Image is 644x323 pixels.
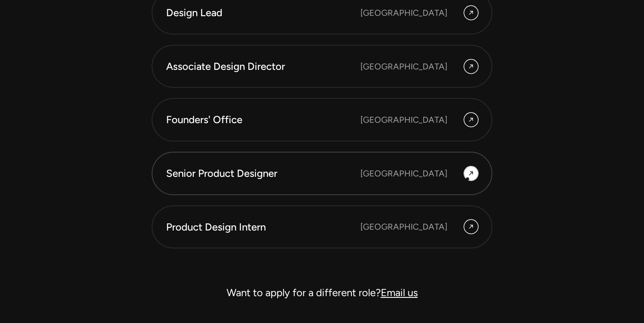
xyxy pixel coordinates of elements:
a: Senior Product Designer [GEOGRAPHIC_DATA] [152,152,492,195]
a: Founders' Office [GEOGRAPHIC_DATA] [152,98,492,141]
div: Senior Product Designer [166,166,360,181]
div: Associate Design Director [166,59,360,74]
div: [GEOGRAPHIC_DATA] [360,220,447,233]
a: Associate Design Director [GEOGRAPHIC_DATA] [152,45,492,88]
a: Product Design Intern [GEOGRAPHIC_DATA] [152,205,492,249]
div: [GEOGRAPHIC_DATA] [360,167,447,180]
div: [GEOGRAPHIC_DATA] [360,60,447,73]
div: Product Design Intern [166,220,360,234]
a: Email us [381,286,418,299]
div: Founders' Office [166,112,360,127]
div: [GEOGRAPHIC_DATA] [360,113,447,126]
div: Want to apply for a different role? [152,283,492,303]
